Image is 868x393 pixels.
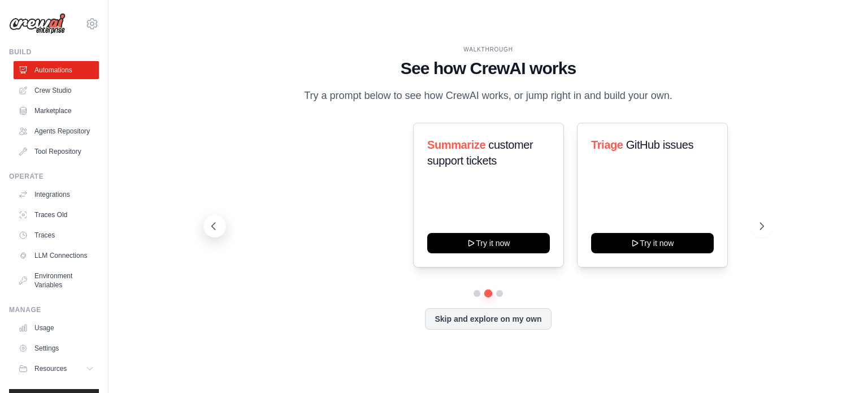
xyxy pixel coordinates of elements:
a: Settings [14,339,99,357]
span: Triage [591,139,623,151]
a: Automations [14,61,99,79]
a: Traces [14,226,99,244]
span: Analyze [263,139,304,151]
button: Skip and explore on my own [425,308,551,330]
div: Manage [9,305,99,314]
button: Resources [14,360,99,378]
a: Crew Studio [14,81,99,100]
span: customer support tickets [427,139,533,167]
span: customer feedback [263,139,351,167]
span: GitHub issues [626,139,693,151]
div: WALKTHROUGH [212,45,764,54]
a: Agents Repository [14,122,99,140]
div: Operate [9,172,99,181]
span: Summarize [427,139,485,151]
p: Try a prompt below to see how CrewAI works, or jump right in and build your own. [298,88,678,104]
a: Traces Old [14,206,99,224]
a: Marketplace [14,102,99,120]
h1: See how CrewAI works [212,58,764,79]
button: Try it now [263,233,385,253]
button: Try it now [591,233,714,253]
a: LLM Connections [14,247,99,265]
img: Logo [9,13,66,34]
a: Usage [14,319,99,337]
iframe: Chat Widget [811,339,868,393]
a: Environment Variables [14,267,99,294]
div: Build [9,47,99,57]
a: Integrations [14,185,99,204]
a: Tool Repository [14,142,99,161]
button: Try it now [427,233,550,253]
span: Resources [34,364,67,373]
